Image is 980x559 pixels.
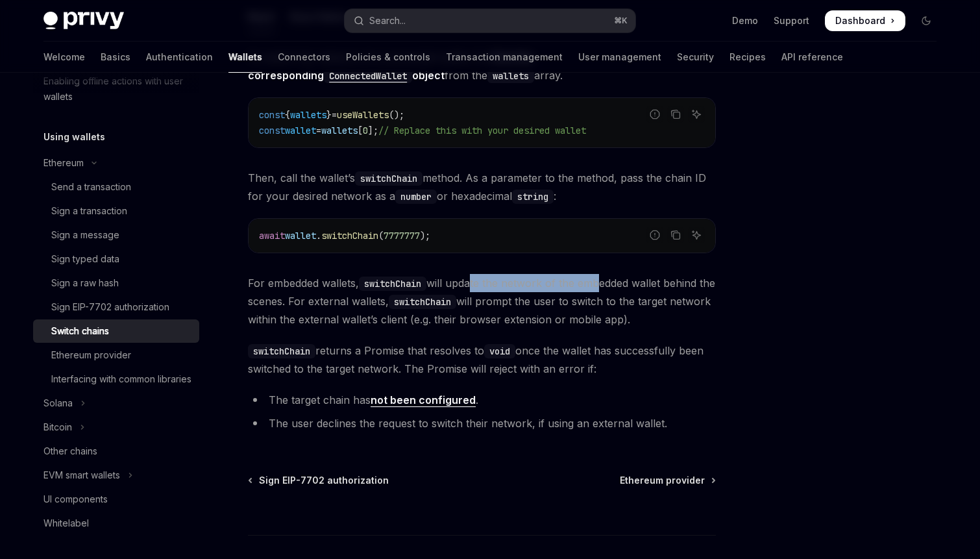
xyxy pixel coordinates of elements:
button: Ask AI [688,227,705,243]
a: API reference [781,42,843,73]
a: Dashboard [825,10,905,31]
span: wallets [290,109,326,121]
div: Ethereum [43,155,84,171]
span: = [316,125,321,136]
a: Whitelabel [33,512,199,535]
a: User management [578,42,661,73]
a: Basics [101,42,130,73]
span: wallets [321,125,358,136]
span: wallet [285,125,316,136]
span: Dashboard [835,14,885,27]
span: switchChain [321,230,378,242]
a: Connectors [278,42,330,73]
a: Sign a raw hash [33,271,199,295]
span: returns a Promise that resolves to once the wallet has successfully been switched to the target n... [248,342,716,378]
a: Sign a transaction [33,199,199,223]
span: ( [378,230,384,242]
span: { [285,109,290,121]
a: Transaction management [446,42,563,73]
div: Whitelabel [43,516,89,531]
li: The target chain has . [248,391,716,409]
div: Other chains [43,443,97,459]
span: [ [358,125,363,136]
li: The user declines the request to switch their network, if using an external wallet. [248,414,716,432]
div: Solana [43,395,73,411]
a: Authentication [146,42,213,73]
span: ⌘ K [614,16,628,26]
div: Interfacing with common libraries [51,371,191,387]
div: Search... [369,13,406,29]
a: Switch chains [33,319,199,343]
a: UI components [33,488,199,511]
code: void [484,344,515,358]
span: . [316,230,321,242]
div: Sign a raw hash [51,275,119,291]
h5: Using wallets [43,129,105,145]
button: Toggle EVM smart wallets section [33,464,199,487]
a: Other chains [33,440,199,463]
a: Support [774,14,809,27]
button: Toggle dark mode [916,10,937,31]
span: Then, call the wallet’s method. As a parameter to the method, pass the chain ID for your desired ... [248,169,716,205]
span: ]; [368,125,378,136]
button: Copy the contents from the code block [667,106,684,123]
span: = [332,109,337,121]
a: Ethereum provider [33,343,199,367]
code: switchChain [359,277,426,291]
code: ConnectedWallet [324,69,412,83]
a: Wallets [228,42,262,73]
a: find the correspondingConnectedWalletobject [248,51,533,82]
a: Sign typed data [33,247,199,271]
a: Interfacing with common libraries [33,367,199,391]
div: UI components [43,491,108,507]
a: Demo [732,14,758,27]
code: wallets [487,69,534,83]
a: Sign EIP-7702 authorization [249,474,389,487]
div: Sign a message [51,227,119,243]
img: dark logo [43,12,124,30]
button: Open search [345,9,635,32]
span: For embedded wallets, will update the network of the embedded wallet behind the scenes. For exter... [248,274,716,329]
span: 0 [363,125,368,136]
code: string [512,190,554,204]
code: number [395,190,437,204]
a: not been configured [371,393,476,407]
code: switchChain [248,344,315,358]
span: const [259,125,285,136]
button: Toggle Solana section [33,391,199,415]
a: Send a transaction [33,175,199,199]
span: (); [389,109,404,121]
code: switchChain [389,295,456,309]
div: Sign a transaction [51,203,127,219]
a: Sign EIP-7702 authorization [33,295,199,319]
button: Report incorrect code [646,106,663,123]
button: Copy the contents from the code block [667,227,684,243]
span: await [259,230,285,242]
span: Ethereum provider [620,474,705,487]
span: ); [420,230,430,242]
button: Toggle Bitcoin section [33,416,199,439]
span: 7777777 [384,230,420,242]
div: Switch chains [51,323,109,339]
span: } [326,109,332,121]
code: switchChain [355,171,423,186]
span: Sign EIP-7702 authorization [259,474,389,487]
a: Ethereum provider [620,474,715,487]
span: const [259,109,285,121]
button: Toggle Ethereum section [33,151,199,175]
a: Policies & controls [346,42,430,73]
div: Sign EIP-7702 authorization [51,299,169,315]
div: Sign typed data [51,251,119,267]
span: useWallets [337,109,389,121]
button: Report incorrect code [646,227,663,243]
div: EVM smart wallets [43,467,120,483]
span: // Replace this with your desired wallet [378,125,586,136]
button: Ask AI [688,106,705,123]
a: Recipes [729,42,766,73]
div: Ethereum provider [51,347,131,363]
a: Sign a message [33,223,199,247]
span: wallet [285,230,316,242]
div: Send a transaction [51,179,131,195]
a: Welcome [43,42,85,73]
div: Bitcoin [43,419,72,435]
